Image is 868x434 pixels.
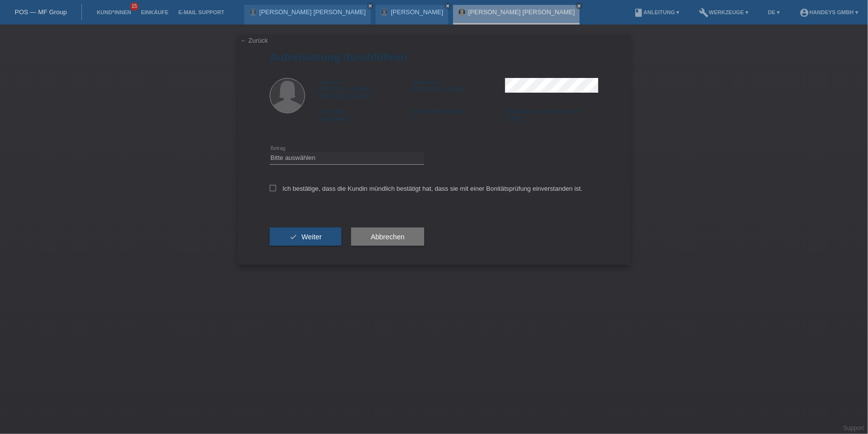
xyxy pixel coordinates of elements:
[799,8,809,18] i: account_circle
[412,107,505,122] div: C
[174,9,230,15] a: E-Mail Support
[15,8,67,16] a: POS — MF Group
[367,2,374,9] a: close
[694,9,754,15] a: buildWerkzeuge ▾
[699,8,709,18] i: build
[505,108,581,114] span: Einreisedatum gemäss Ausweis
[319,107,412,122] div: Kolumbien
[319,78,412,100] div: [PERSON_NAME] [PERSON_NAME]
[136,9,173,15] a: Einkäufe
[391,8,443,16] a: [PERSON_NAME]
[302,233,322,241] span: Weiter
[412,78,505,93] div: [PERSON_NAME]
[270,228,341,246] button: check Weiter
[444,2,451,9] a: close
[412,79,438,85] span: Nachname
[289,233,297,241] i: check
[763,9,785,15] a: DE ▾
[629,9,684,15] a: bookAnleitung ▾
[794,9,863,15] a: account_circleHandeys GmbH ▾
[130,2,139,11] span: 15
[92,9,136,15] a: Kund*innen
[240,37,268,44] a: ← Zurück
[505,107,598,122] div: [DATE]
[351,228,424,246] button: Abbrechen
[577,3,582,8] i: close
[445,3,450,8] i: close
[270,185,583,192] label: Ich bestätige, dass die Kundin mündlich bestätigt hat, dass sie mit einer Bonitätsprüfung einvers...
[412,108,465,114] span: Aufenthaltsbewilligung
[634,8,643,18] i: book
[319,108,346,114] span: Nationalität
[371,233,405,241] span: Abbrechen
[368,3,373,8] i: close
[843,425,864,432] a: Support
[270,51,598,63] h1: Autorisierung durchführen
[319,79,340,85] span: Vorname
[576,2,583,9] a: close
[259,8,366,16] a: [PERSON_NAME] [PERSON_NAME]
[468,8,575,16] a: [PERSON_NAME] [PERSON_NAME]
